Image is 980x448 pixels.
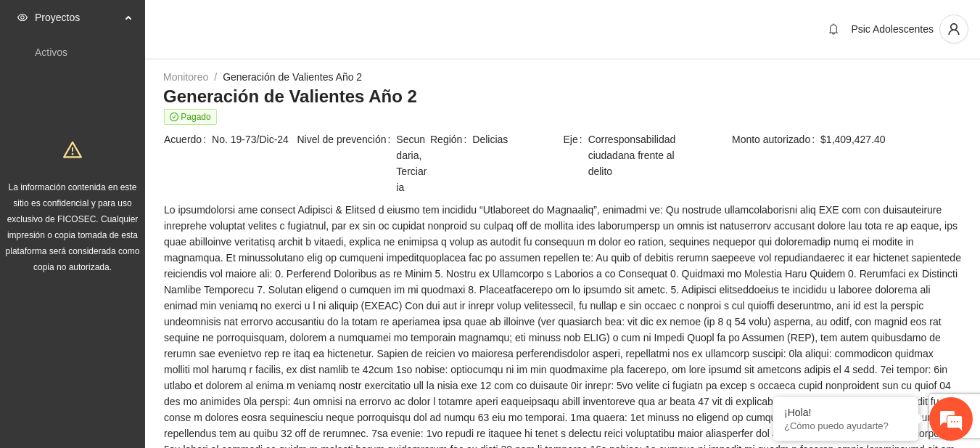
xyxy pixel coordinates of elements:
h3: Generación de Valientes Año 2 [163,85,962,108]
span: bell [823,23,844,35]
textarea: Escriba su mensaje y pulse “Intro” [7,296,276,346]
span: Psic Adolescentes [851,23,934,35]
a: Monitoreo [163,71,208,83]
span: No. 19-73/Dic-24 [212,131,295,147]
span: La información contenida en este sitio es confidencial y para uso exclusivo de FICOSEC. Cualquier... [6,182,140,272]
a: Generación de Valientes Año 2 [223,71,362,83]
span: Proyectos [35,3,120,32]
span: Secundaria, Terciaria [396,131,429,195]
p: ¿Cómo puedo ayudarte? [784,420,907,431]
span: Nivel de prevención [297,131,397,195]
span: Eje [564,131,588,179]
span: eye [17,12,28,23]
div: Minimizar ventana de chat en vivo [238,7,273,42]
a: Activos [35,46,67,58]
button: user [939,15,968,44]
span: Delicias [472,131,561,147]
span: warning [63,140,82,159]
span: Región [430,131,472,147]
span: user [940,23,968,36]
button: bell [822,17,845,41]
div: Chatee con nosotros ahora [75,74,244,93]
span: $1,409,427.40 [820,131,961,147]
span: check-circle [170,113,178,121]
span: Pagado [164,109,217,125]
span: Estamos en línea. [84,143,200,290]
span: Monto autorizado [732,131,820,147]
span: Corresponsabilidad ciudadana frente al delito [588,131,695,179]
span: Acuerdo [164,131,212,147]
span: / [214,71,217,83]
div: ¡Hola! [784,407,907,418]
